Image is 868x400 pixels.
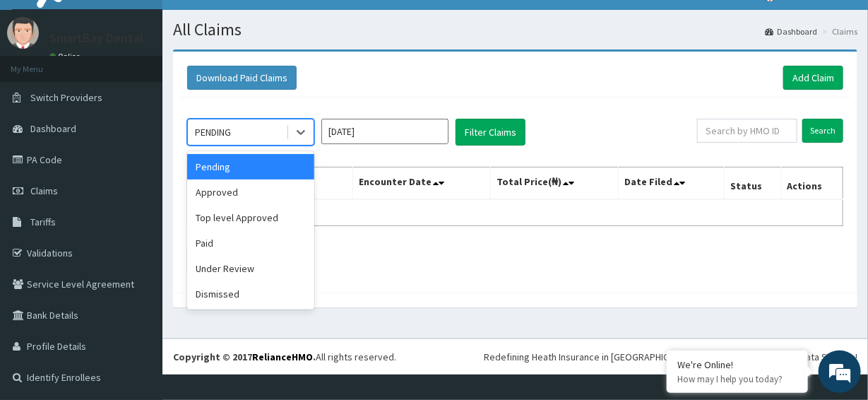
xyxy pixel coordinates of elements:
div: Approved [187,180,314,205]
a: Dashboard [765,25,817,37]
span: Claims [30,184,58,197]
div: Under Review [187,256,314,281]
a: RelianceHMO [252,351,313,363]
span: Tariffs [30,216,56,228]
button: Download Paid Claims [187,66,297,90]
span: Dashboard [30,122,76,135]
div: Paid [187,230,314,256]
strong: Copyright © 2017 . [173,351,316,363]
div: Pending [187,154,314,180]
th: Date Filed [619,167,725,200]
h1: All Claims [173,20,857,39]
button: Filter Claims [456,119,525,146]
div: PENDING [195,125,231,139]
div: Redefining Heath Insurance in [GEOGRAPHIC_DATA] using Telemedicine and Data Science! [484,350,857,364]
input: Search [802,119,843,143]
div: We're Online! [677,358,797,371]
p: How may I help you today? [677,373,797,385]
th: Actions [781,167,843,200]
input: Select Month and Year [321,119,448,144]
footer: All rights reserved. [162,339,868,375]
th: Total Price(₦) [491,167,619,200]
div: Dismissed [187,281,314,307]
li: Claims [819,25,857,37]
input: Search by HMO ID [697,119,797,143]
a: Add Claim [783,66,843,90]
th: Status [724,167,781,200]
th: Encounter Date [352,167,490,200]
img: User Image [7,17,39,49]
div: Top level Approved [187,205,314,230]
a: Online [49,52,83,61]
span: Switch Providers [30,91,102,104]
p: SmartBay Dental [49,32,143,45]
